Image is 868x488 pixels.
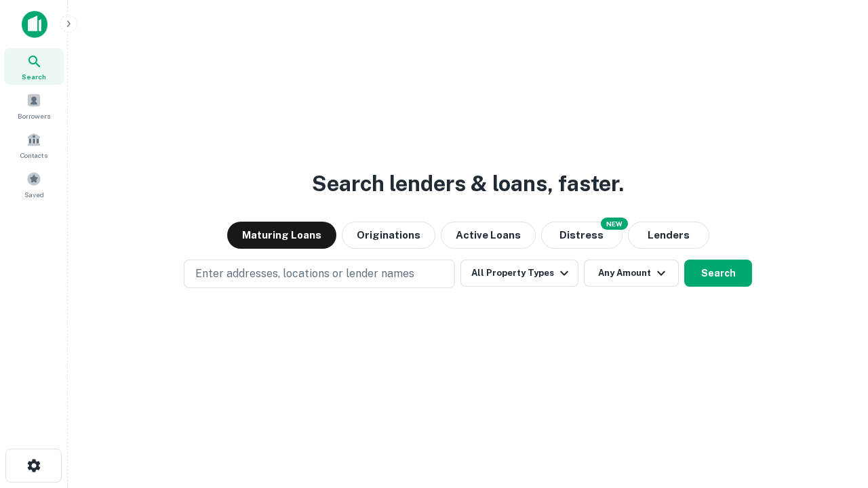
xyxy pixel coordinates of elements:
[18,110,50,121] span: Borrowers
[342,222,435,249] button: Originations
[195,266,414,282] p: Enter addresses, locations or lender names
[441,222,536,249] button: Active Loans
[460,260,578,287] button: All Property Types
[184,260,455,288] button: Enter addresses, locations or lender names
[584,260,679,287] button: Any Amount
[4,48,64,85] a: Search
[4,87,64,124] a: Borrowers
[800,380,868,445] iframe: Chat Widget
[22,11,47,38] img: capitalize-icon.png
[628,222,709,249] button: Lenders
[4,166,64,203] a: Saved
[4,127,64,163] a: Contacts
[312,167,624,200] h3: Search lenders & loans, faster.
[24,189,44,200] span: Saved
[541,222,623,249] button: Search distressed loans with lien and other non-mortgage details.
[22,71,46,82] span: Search
[227,222,336,249] button: Maturing Loans
[601,218,628,230] div: NEW
[684,260,752,287] button: Search
[20,150,47,161] span: Contacts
